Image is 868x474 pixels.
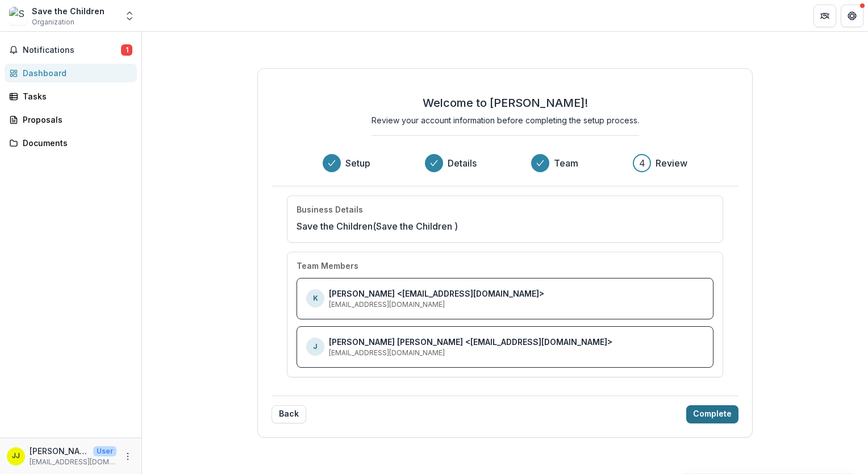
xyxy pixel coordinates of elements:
h3: Review [656,156,687,170]
span: Organization [32,17,74,27]
p: K [313,293,318,303]
span: 1 [121,44,132,56]
div: 4 [639,156,645,170]
h3: Setup [345,156,370,170]
p: User [93,446,116,456]
button: Open entity switcher [122,5,137,27]
a: Documents [5,134,137,152]
button: More [121,450,135,463]
p: J [313,342,318,352]
button: Back [272,405,306,423]
p: [EMAIL_ADDRESS][DOMAIN_NAME] [329,300,445,310]
div: Dashboard [23,67,128,79]
a: Proposals [5,110,137,129]
div: Proposals [23,114,128,126]
a: Dashboard [5,64,137,82]
button: Complete [686,405,738,423]
h3: Details [448,156,477,170]
p: [PERSON_NAME] [PERSON_NAME] <[EMAIL_ADDRESS][DOMAIN_NAME]> [329,336,612,348]
div: Tasks [23,90,128,102]
p: Save the Children (Save the Children ) [297,219,458,233]
button: Partners [813,5,836,27]
button: Get Help [841,5,863,27]
h3: Team [554,156,578,170]
p: [PERSON_NAME] [PERSON_NAME] [30,445,89,457]
span: Notifications [23,45,121,55]
h2: Welcome to [PERSON_NAME]! [423,96,588,110]
img: Save the Children [9,7,27,25]
button: Notifications1 [5,41,137,59]
div: Save the Children [32,5,105,17]
p: [PERSON_NAME] <[EMAIL_ADDRESS][DOMAIN_NAME]> [329,288,544,300]
div: Julia Johna [12,452,20,460]
h4: Business Details [297,205,363,215]
a: Tasks [5,87,137,106]
div: Progress [323,154,687,172]
p: [EMAIL_ADDRESS][DOMAIN_NAME] [30,457,116,467]
div: Documents [23,137,128,149]
h4: Team Members [297,261,358,271]
p: Review your account information before completing the setup process. [372,114,639,126]
p: [EMAIL_ADDRESS][DOMAIN_NAME] [329,348,445,358]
